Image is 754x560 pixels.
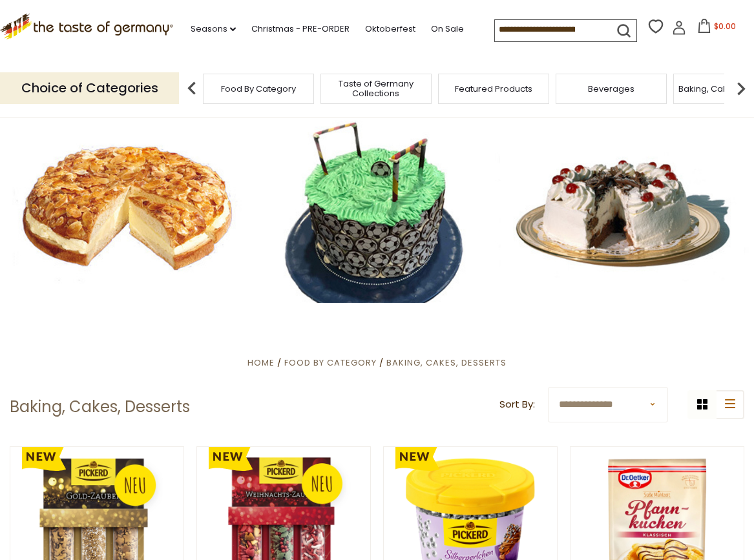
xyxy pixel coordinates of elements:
a: Food By Category [284,357,377,369]
span: $0.00 [714,21,736,32]
img: previous arrow [179,76,205,101]
img: next arrow [728,76,754,101]
a: Oktoberfest [365,22,415,36]
a: Featured Products [455,84,532,94]
label: Sort By: [499,397,535,413]
button: $0.00 [689,19,744,38]
a: Beverages [588,84,634,94]
a: Seasons [191,22,236,36]
a: Christmas - PRE-ORDER [251,22,350,36]
a: Food By Category [221,84,296,94]
a: Home [247,357,275,369]
a: On Sale [431,22,464,36]
a: Taste of Germany Collections [324,79,428,98]
a: Baking, Cakes, Desserts [386,357,507,369]
h1: Baking, Cakes, Desserts [10,397,190,417]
